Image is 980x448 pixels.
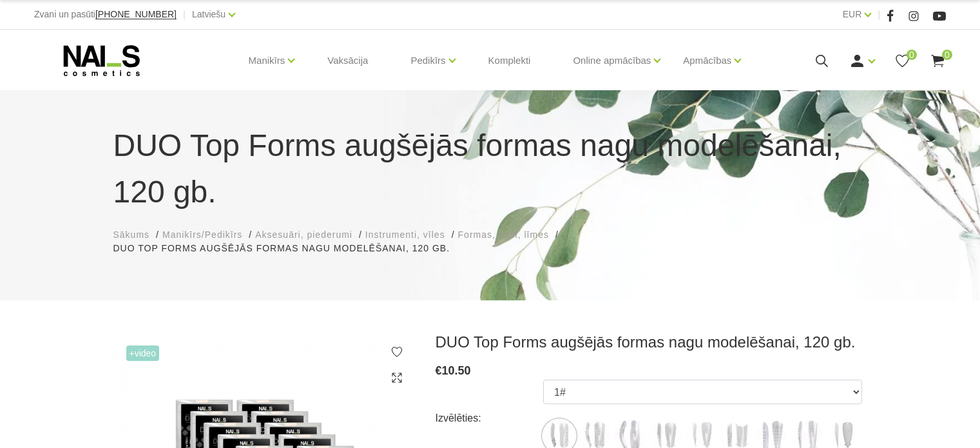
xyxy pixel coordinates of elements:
[683,35,731,86] a: Apmācības
[436,333,867,352] h3: DUO Top Forms augšējās formas nagu modelēšanai, 120 gb.
[34,6,177,23] div: Zvani un pasūti
[878,6,880,23] span: |
[113,242,463,255] li: DUO Top Forms augšējās formas nagu modelēšanai, 120 gb.
[436,364,442,377] span: €
[183,6,186,23] span: |
[95,10,177,19] a: [PHONE_NUMBER]
[365,229,445,240] span: Instrumenti, vīles
[894,53,910,69] a: 0
[113,228,150,242] a: Sākums
[317,30,378,92] a: Vaksācija
[436,408,544,429] div: Izvēlēties:
[113,122,867,215] h1: DUO Top Forms augšējās formas nagu modelēšanai, 120 gb.
[930,53,946,69] a: 0
[255,228,352,242] a: Aksesuāri, piederumi
[410,35,445,86] a: Pedikīrs
[843,6,862,22] a: EUR
[192,6,226,22] a: Latviešu
[907,50,917,60] span: 0
[162,228,242,242] a: Manikīrs/Pedikīrs
[126,346,160,361] span: +Video
[113,229,150,240] span: Sākums
[458,228,549,242] a: Formas, tipši, līmes
[573,35,651,86] a: Online apmācības
[458,229,549,240] span: Formas, tipši, līmes
[162,229,242,240] span: Manikīrs/Pedikīrs
[442,364,471,377] span: 10.50
[255,229,352,240] span: Aksesuāri, piederumi
[365,228,445,242] a: Instrumenti, vīles
[249,35,285,86] a: Manikīrs
[942,50,952,60] span: 0
[478,30,541,92] a: Komplekti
